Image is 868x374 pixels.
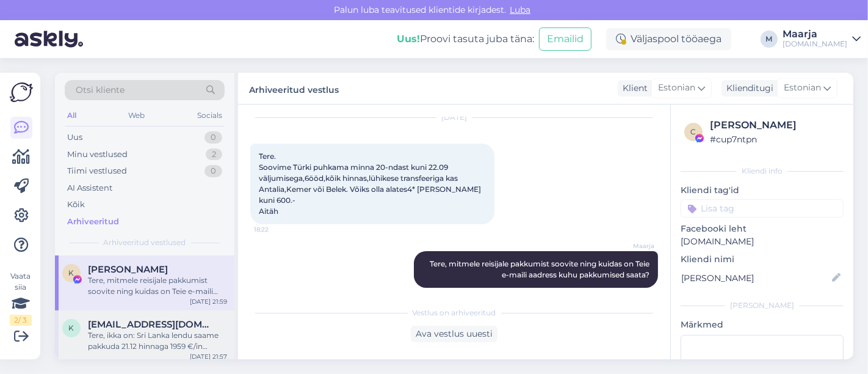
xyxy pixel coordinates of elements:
[681,318,844,331] p: Märkmed
[10,82,33,102] img: Askly Logo
[67,131,82,144] div: Uus
[658,81,695,95] span: Estonian
[722,82,773,95] div: Klienditugi
[681,235,844,248] p: [DOMAIN_NAME]
[430,259,651,279] span: Tere, mitmele reisijale pakkumist soovite ning kuidas on Teie e-maili aadress kuhu pakkumised saata?
[204,165,222,177] div: 0
[710,133,840,146] div: # cup7ntpn
[249,80,339,97] label: Arhiveeritud vestlus
[69,323,74,332] span: k
[411,326,497,342] div: Ava vestlus uuesti
[681,253,844,266] p: Kliendi nimi
[618,82,648,95] div: Klient
[681,166,844,177] div: Kliendi info
[609,288,654,298] span: 21:59
[67,216,119,228] div: Arhiveeritud
[67,182,112,194] div: AI Assistent
[76,84,125,97] span: Otsi kliente
[195,108,225,123] div: Socials
[254,225,300,234] span: 18:22
[10,315,32,326] div: 2 / 3
[691,127,696,136] span: c
[104,237,186,248] span: Arhiveeritud vestlused
[88,330,227,352] div: Tere, ikka on: Sri Lanka lendu saame pakkuda 21.12 hinnaga 1959 €/in (edasi-tagasi) Phuketi lendu...
[88,319,215,330] span: karmps14@gmail.com
[250,112,658,123] div: [DATE]
[88,275,227,297] div: Tere, mitmele reisijale pakkumist soovite ning kuidas on Teie e-maili aadress kuhu pakkumised saata?
[783,29,861,49] a: Maarja[DOMAIN_NAME]
[190,352,227,361] div: [DATE] 21:57
[88,264,168,275] span: Karmi Kullamägi
[126,108,148,123] div: Web
[606,28,731,50] div: Väljaspool tööaega
[609,241,654,251] span: Maarja
[397,32,534,46] div: Proovi tasuta juba täna:
[206,148,222,161] div: 2
[783,39,847,49] div: [DOMAIN_NAME]
[681,271,830,285] input: Lisa nimi
[783,29,847,39] div: Maarja
[65,108,79,123] div: All
[681,222,844,235] p: Facebooki leht
[204,131,222,144] div: 0
[10,271,32,326] div: Vaata siia
[681,184,844,197] p: Kliendi tag'id
[397,33,420,45] b: Uus!
[67,165,127,177] div: Tiimi vestlused
[69,268,74,277] span: K
[681,199,844,218] input: Lisa tag
[784,81,821,95] span: Estonian
[681,300,844,311] div: [PERSON_NAME]
[539,28,591,51] button: Emailid
[413,307,496,318] span: Vestlus on arhiveeritud
[761,31,778,48] div: M
[190,297,227,306] div: [DATE] 21:59
[259,152,483,216] span: Tere. Soovime Türki puhkama minna 20-ndast kuni 22.09 väljumisega,6ööd,kõik hinnas,lühikese trans...
[67,148,128,161] div: Minu vestlused
[710,118,840,133] div: [PERSON_NAME]
[506,4,534,15] span: Luba
[67,199,85,211] div: Kõik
